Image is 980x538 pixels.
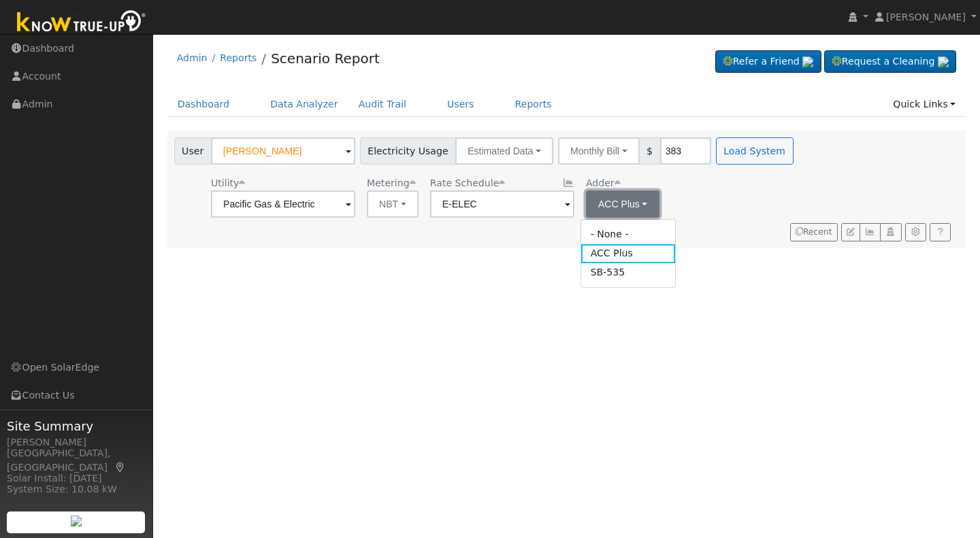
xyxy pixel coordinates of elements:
[7,471,146,486] div: Solar Install: [DATE]
[211,190,355,218] input: Select a Utility
[905,223,926,242] button: Settings
[505,92,562,117] a: Reports
[824,50,956,73] a: Request a Cleaning
[558,137,640,165] button: Monthly Bill
[930,223,951,242] a: Help Link
[886,12,966,22] span: [PERSON_NAME]
[10,7,153,38] img: Know True-Up
[7,482,146,497] div: System Size: 10.08 kW
[177,52,208,63] a: Admin
[581,244,676,263] a: ACC Plus
[174,137,212,165] span: User
[271,50,380,67] a: Scenario Report
[348,92,416,117] a: Audit Trail
[7,435,146,450] div: [PERSON_NAME]
[938,56,949,67] img: retrieve
[211,137,355,165] input: Select a User
[220,52,257,63] a: Reports
[841,223,860,242] button: Edit User
[430,190,574,218] input: Select a Rate Schedule
[790,223,838,242] button: Recent
[586,190,660,218] button: ACC Plus
[360,137,456,165] span: Electricity Usage
[716,137,794,165] button: Load System
[639,137,661,165] span: $
[455,137,553,165] button: Estimated Data
[860,223,881,242] button: Multi-Series Graph
[211,176,355,190] div: Utility
[7,417,146,435] span: Site Summary
[715,50,821,73] a: Refer a Friend
[167,92,240,117] a: Dashboard
[367,176,419,190] div: Metering
[586,176,660,190] div: Adder
[260,92,348,117] a: Data Analyzer
[430,178,505,188] span: Alias: None
[437,92,485,117] a: Users
[880,223,901,242] button: Login As
[71,516,82,526] img: retrieve
[802,56,813,67] img: retrieve
[7,446,146,475] div: [GEOGRAPHIC_DATA], [GEOGRAPHIC_DATA]
[114,462,127,473] a: Map
[367,190,419,218] button: NBT
[883,92,966,117] a: Quick Links
[581,224,676,243] a: - None -
[581,263,676,282] a: SB-535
